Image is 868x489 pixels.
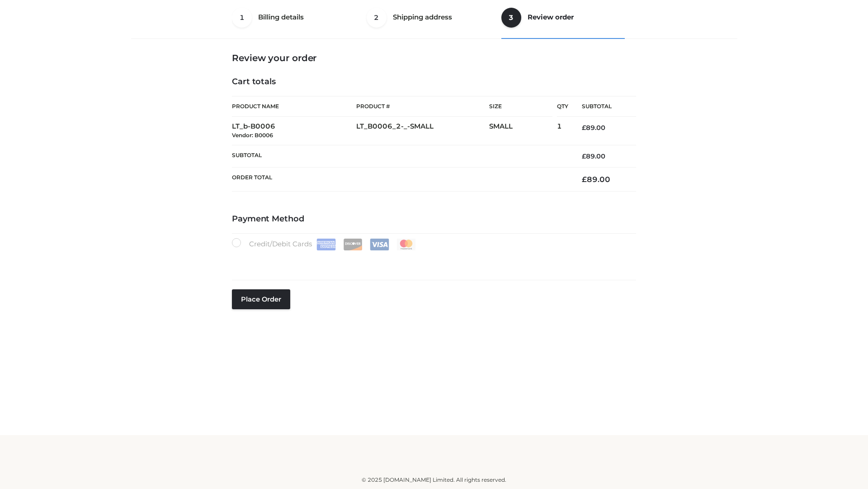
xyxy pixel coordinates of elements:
[582,152,586,160] span: £
[582,152,605,160] bdi: 89.00
[232,132,273,139] small: Vendor: B0006
[489,117,557,145] td: SMALL
[232,53,636,63] h3: Review your order
[582,124,586,132] span: £
[557,96,568,117] th: Qty
[356,117,489,145] td: LT_B0006_2-_-SMALL
[370,239,389,250] img: Visa
[134,475,734,484] div: © 2025 [DOMAIN_NAME] Limited. All rights reserved.
[237,254,631,264] iframe: Secure card payment input frame
[232,96,356,117] th: Product Name
[582,124,605,132] bdi: 89.00
[316,239,336,250] img: Amex
[343,239,363,250] img: Discover
[232,214,636,224] h4: Payment Method
[568,96,636,117] th: Subtotal
[232,168,568,192] th: Order Total
[557,117,568,145] td: 1
[232,145,568,167] th: Subtotal
[232,77,636,87] h4: Cart totals
[232,289,290,309] button: Place order
[489,96,552,117] th: Size
[356,96,489,117] th: Product #
[582,175,610,184] bdi: 89.00
[232,238,417,250] label: Credit/Debit Cards
[396,239,416,250] img: Mastercard
[582,175,587,184] span: £
[232,117,356,145] td: LT_b-B0006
